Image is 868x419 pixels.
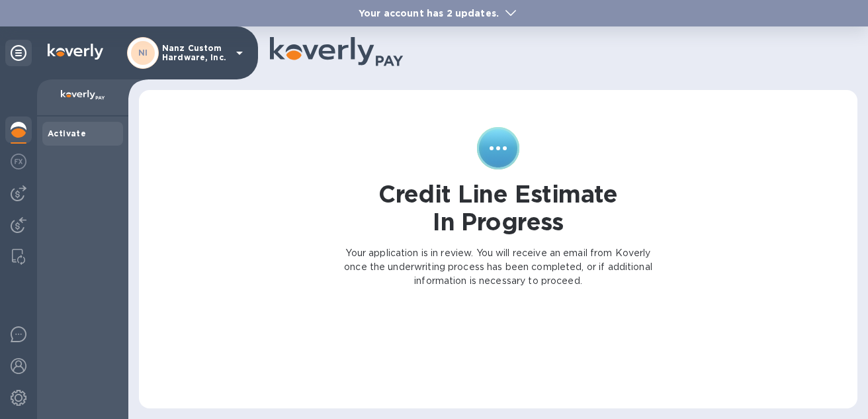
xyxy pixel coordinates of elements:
[5,40,32,66] div: Unpin categories
[378,180,618,236] h1: Credit Line Estimate In Progress
[162,44,228,62] p: Nanz Custom Hardware, Inc.
[359,8,499,19] b: Your account has 2 updates.
[138,48,148,58] b: NI
[48,44,103,60] img: Logo
[342,246,654,288] p: Your application is in review. You will receive an email from Koverly once the underwriting proce...
[48,128,86,138] b: Activate
[11,154,26,169] img: Foreign exchange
